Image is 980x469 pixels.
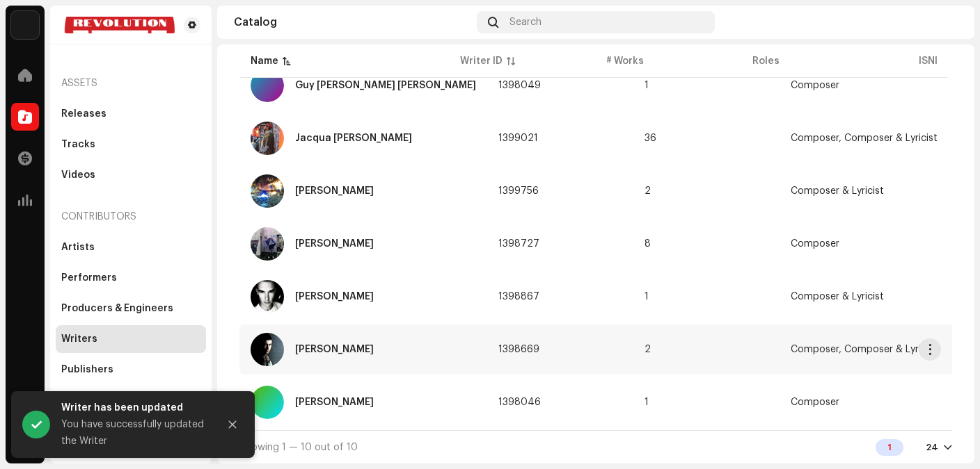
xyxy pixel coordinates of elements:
re-m-nav-item: Performers [56,264,206,292]
img: fedf8506-114f-4da8-a810-92ed15a1b19e [251,227,284,261]
span: 8 [645,239,651,249]
div: Nicholas Low [295,239,374,249]
span: 1399021 [498,133,538,143]
span: 1 [645,292,649,302]
div: Spencer Villanyi [295,345,374,354]
div: Tracks [61,139,95,150]
div: Performers [61,272,117,283]
span: Composer [791,397,839,407]
div: Jacqua Mark Cooper [295,133,412,143]
re-m-nav-item: Writers [56,325,206,353]
span: Composer & Lyricist [791,186,884,196]
img: 4b47335d-ac73-444e-b3b8-350e216edcbd [251,333,284,366]
img: acab2465-393a-471f-9647-fa4d43662784 [11,11,39,39]
re-m-nav-item: Publishers [56,356,206,384]
span: Showing 1 — 10 out of 10 [239,443,358,452]
re-m-nav-item: Videos [56,161,206,189]
img: 146e89c7-f138-4ed4-ad92-6d5e65912620 [251,174,284,208]
re-m-nav-item: Artists [56,233,206,261]
div: Producers & Engineers [61,303,173,314]
img: ee9e9cf8-9194-4a3c-8254-64dd7738302d [251,280,284,313]
div: Videos [61,170,95,181]
img: ae092520-180b-4f7c-b02d-a8b0c132bb58 [935,11,958,33]
div: Catalog [234,17,471,28]
span: Composer [791,81,839,90]
div: Publishers [61,364,113,375]
re-m-nav-item: Producers & Engineers [56,295,206,322]
re-m-nav-item: Labels [56,386,206,414]
span: Composer [791,239,839,249]
span: 1398046 [498,397,541,407]
div: Thomas Bangalter [295,397,374,407]
img: 0b941fc6-c3d0-4961-aa8b-f84e3edad909 [251,122,284,155]
div: Name [251,54,278,68]
span: 1398049 [498,81,541,90]
span: 1398727 [498,239,539,249]
div: You have successfully updated the Writer [61,416,207,450]
button: Close [219,411,246,438]
span: 1398669 [498,345,539,354]
div: Artists [61,242,95,253]
re-m-nav-item: Releases [56,100,206,128]
div: Paco De Moor [295,292,374,302]
div: Releases [61,108,106,120]
div: 1 [876,439,903,456]
span: Composer, Composer & Lyricist [791,133,938,143]
span: Search [509,17,542,28]
span: Composer, Composer & Lyricist [791,345,938,354]
re-m-nav-item: Tracks [56,131,206,158]
span: 2 [645,186,651,196]
div: 24 [926,442,938,453]
span: 1 [645,81,649,90]
re-a-nav-header: Assets [56,67,206,100]
div: Guy Manuel De Homen Christo [295,81,476,90]
div: Writer has been updated [61,400,207,416]
div: Writer ID [460,54,503,68]
re-a-nav-header: Contributors [56,200,206,233]
span: 1 [645,397,649,407]
div: Writers [61,334,97,345]
div: Jaime-Lynn Regnemer [295,186,374,196]
span: 2 [645,345,651,354]
span: 1398867 [498,292,539,302]
span: 1399756 [498,186,539,196]
span: 36 [645,133,656,143]
span: Composer & Lyricist [791,292,884,302]
img: 520573b7-cc71-4f47-bf02-adc70bbdc9fb [61,17,178,33]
